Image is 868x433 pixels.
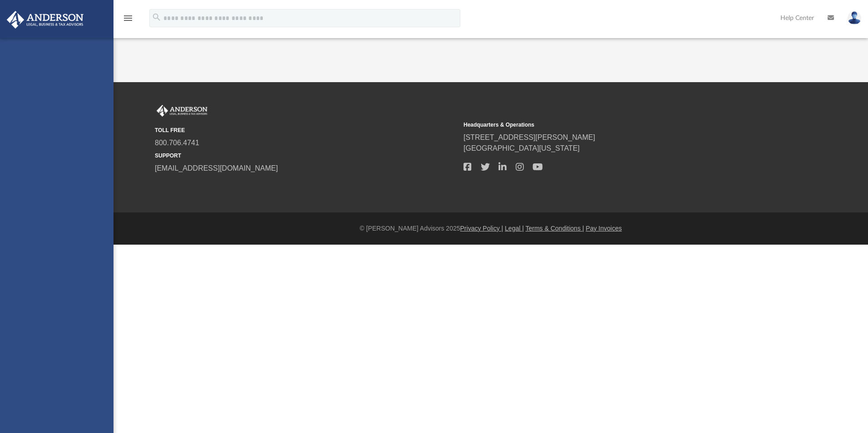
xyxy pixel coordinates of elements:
small: TOLL FREE [155,126,457,134]
a: Terms & Conditions | [526,225,584,232]
i: menu [123,13,133,24]
a: 800.706.4741 [155,139,199,147]
a: [GEOGRAPHIC_DATA][US_STATE] [464,144,580,152]
a: [STREET_ADDRESS][PERSON_NAME] [464,133,595,141]
img: Anderson Advisors Platinum Portal [155,105,209,117]
a: Pay Invoices [586,225,621,232]
img: Anderson Advisors Platinum Portal [4,11,86,29]
small: Headquarters & Operations [464,121,766,129]
a: Legal | [505,225,524,232]
div: © [PERSON_NAME] Advisors 2025 [113,224,868,233]
small: SUPPORT [155,152,457,160]
a: [EMAIL_ADDRESS][DOMAIN_NAME] [155,164,278,172]
a: Privacy Policy | [460,225,503,232]
a: menu [123,17,133,24]
i: search [152,12,162,22]
img: User Pic [848,11,861,25]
